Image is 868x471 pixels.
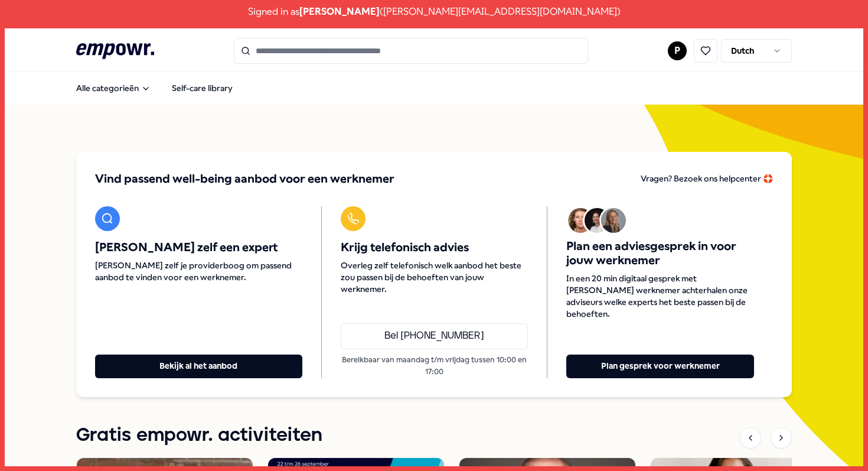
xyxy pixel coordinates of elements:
[568,208,593,233] img: Avatar
[566,239,754,268] span: Plan een adviesgesprek in voor jouw werknemer
[341,323,528,349] a: Bel [PHONE_NUMBER]
[95,355,302,378] button: Bekijk al het aanbod
[67,76,242,100] nav: Main
[601,208,626,233] img: Avatar
[234,38,588,64] input: Search for products, categories or subcategories
[641,171,773,187] a: Vragen? Bezoek ons helpcenter 🛟
[566,272,754,320] span: In een 20 min digitaal gesprek met [PERSON_NAME] werknemer achterhalen onze adviseurs welke exper...
[641,174,773,183] span: Vragen? Bezoek ons helpcenter 🛟
[162,76,242,100] a: Self-care library
[95,171,394,187] span: Vind passend well-being aanbod voor een werknemer
[76,421,322,450] h1: Gratis empowr. activiteiten
[95,241,302,255] span: [PERSON_NAME] zelf een expert
[67,76,160,100] button: Alle categorieën
[341,259,528,295] span: Overleg zelf telefonisch welk aanbod het beste zou passen bij de behoeften van jouw werknemer.
[585,208,609,233] img: Avatar
[668,41,687,60] button: P
[341,354,528,378] p: Bereikbaar van maandag t/m vrijdag tussen 10:00 en 17:00
[299,4,380,20] span: [PERSON_NAME]
[341,241,528,255] span: Krijg telefonisch advies
[566,355,754,378] button: Plan gesprek voor werknemer
[95,259,302,283] span: [PERSON_NAME] zelf je providerboog om passend aanbod te vinden voor een werknemer.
